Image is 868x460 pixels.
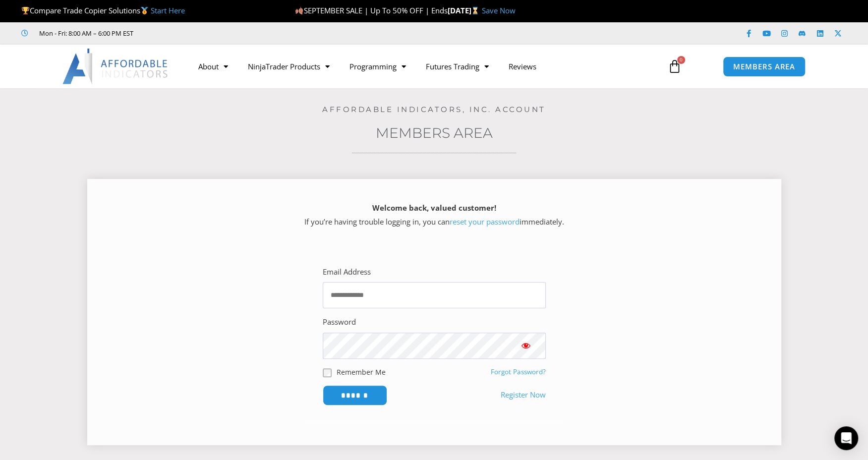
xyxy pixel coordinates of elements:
[147,28,296,38] iframe: Customer reviews powered by Trustpilot
[372,203,496,213] strong: Welcome back, valued customer!
[37,27,133,39] span: Mon - Fri: 8:00 AM – 6:00 PM EST
[337,367,386,377] label: Remember Me
[653,52,696,81] a: 0
[322,105,546,114] a: Affordable Indicators, Inc. Account
[151,5,185,15] a: Start Here
[188,55,656,78] nav: Menu
[501,388,546,402] a: Register Now
[506,333,546,358] button: Show password
[323,265,371,279] label: Email Address
[295,5,447,15] span: SEPTEMBER SALE | Up To 50% OFF | Ends
[482,5,516,15] a: Save Now
[22,7,29,14] img: 🏆
[834,426,858,450] div: Open Intercom Messenger
[340,55,416,78] a: Programming
[416,55,499,78] a: Futures Trading
[499,55,546,78] a: Reviews
[677,56,685,64] span: 0
[491,367,546,376] a: Forgot Password?
[323,315,356,329] label: Password
[733,63,795,70] span: MEMBERS AREA
[450,217,520,227] a: reset your password
[447,5,481,15] strong: [DATE]
[105,201,764,229] p: If you’re having trouble logging in, you can immediately.
[188,55,238,78] a: About
[21,5,185,15] span: Compare Trade Copier Solutions
[62,49,169,84] img: LogoAI | Affordable Indicators – NinjaTrader
[141,7,148,14] img: 🥇
[723,57,806,77] a: MEMBERS AREA
[295,7,303,14] img: 🍂
[471,7,479,14] img: ⌛
[238,55,340,78] a: NinjaTrader Products
[376,124,493,141] a: Members Area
